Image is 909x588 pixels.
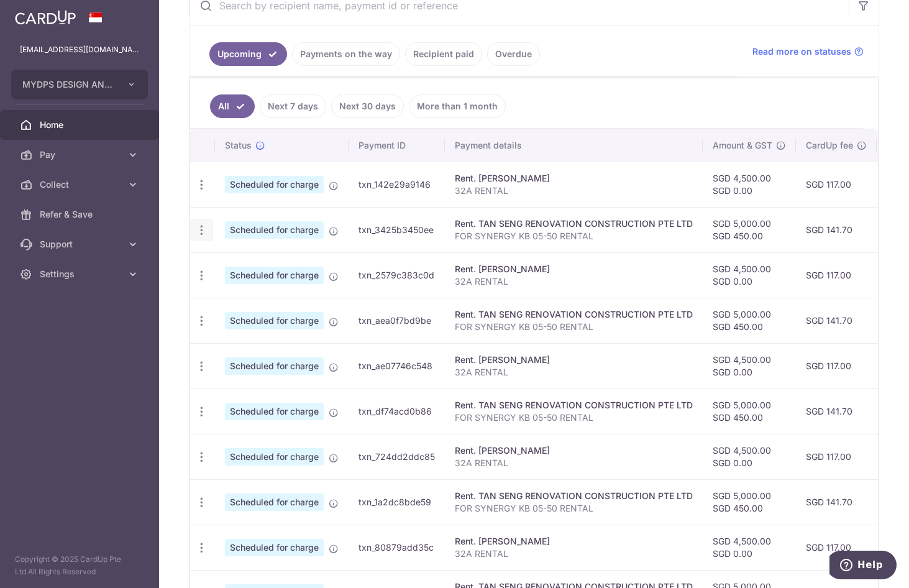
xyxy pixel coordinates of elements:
img: CardUp [15,10,76,25]
span: Status [225,139,252,152]
td: SGD 5,000.00 SGD 450.00 [703,388,796,434]
div: Rent. [PERSON_NAME] [455,444,693,457]
span: Read more on statuses [752,45,851,58]
a: Next 30 days [331,94,404,118]
span: MYDPS DESIGN AND CONSTRUCTION PTE. LTD. [22,78,114,91]
a: More than 1 month [409,94,506,118]
span: Scheduled for charge [225,539,324,556]
td: txn_df74acd0b86 [349,388,445,434]
span: Home [40,119,122,131]
p: 32A RENTAL [455,185,693,197]
span: Scheduled for charge [225,448,324,466]
td: SGD 117.00 [796,162,877,207]
span: Settings [40,268,122,280]
span: Refer & Save [40,208,122,221]
td: SGD 117.00 [796,343,877,388]
td: SGD 4,500.00 SGD 0.00 [703,343,796,388]
td: txn_aea0f7bd9be [349,298,445,343]
p: FOR SYNERGY KB 05-50 RENTAL [455,411,693,424]
span: Amount & GST [713,139,772,152]
td: txn_2579c383c0d [349,252,445,298]
div: Rent. [PERSON_NAME] [455,172,693,185]
iframe: Opens a widget where you can find more information [829,551,897,582]
p: 32A RENTAL [455,366,693,379]
span: Scheduled for charge [225,267,324,284]
span: Scheduled for charge [225,357,324,375]
span: Scheduled for charge [225,494,324,511]
td: SGD 4,500.00 SGD 0.00 [703,162,796,207]
td: SGD 141.70 [796,298,877,343]
td: SGD 117.00 [796,252,877,298]
div: Rent. [PERSON_NAME] [455,535,693,548]
td: SGD 5,000.00 SGD 450.00 [703,207,796,252]
td: SGD 4,500.00 SGD 0.00 [703,525,796,570]
td: SGD 141.70 [796,388,877,434]
a: Read more on statuses [752,45,864,58]
div: Rent. [PERSON_NAME] [455,263,693,275]
span: CardUp fee [806,139,853,152]
td: txn_80879add35c [349,525,445,570]
td: SGD 117.00 [796,525,877,570]
p: 32A RENTAL [455,457,693,469]
span: Scheduled for charge [225,403,324,420]
span: Scheduled for charge [225,221,324,239]
a: Upcoming [209,42,287,66]
div: Rent. TAN SENG RENOVATION CONSTRUCTION PTE LTD [455,490,693,502]
a: Payments on the way [292,42,400,66]
th: Payment ID [349,129,445,162]
td: SGD 4,500.00 SGD 0.00 [703,252,796,298]
span: Scheduled for charge [225,312,324,329]
p: 32A RENTAL [455,275,693,288]
p: FOR SYNERGY KB 05-50 RENTAL [455,502,693,515]
a: Overdue [487,42,540,66]
span: Support [40,238,122,250]
span: Pay [40,149,122,161]
div: Rent. [PERSON_NAME] [455,354,693,366]
th: Payment details [445,129,703,162]
div: Rent. TAN SENG RENOVATION CONSTRUCTION PTE LTD [455,308,693,321]
td: SGD 5,000.00 SGD 450.00 [703,479,796,525]
span: Scheduled for charge [225,176,324,193]
td: SGD 4,500.00 SGD 0.00 [703,434,796,479]
td: txn_724dd2ddc85 [349,434,445,479]
a: Next 7 days [260,94,326,118]
td: SGD 5,000.00 SGD 450.00 [703,298,796,343]
td: SGD 141.70 [796,479,877,525]
span: Collect [40,178,122,191]
a: Recipient paid [405,42,482,66]
td: SGD 117.00 [796,434,877,479]
p: FOR SYNERGY KB 05-50 RENTAL [455,321,693,333]
button: MYDPS DESIGN AND CONSTRUCTION PTE. LTD. [11,70,148,99]
td: SGD 141.70 [796,207,877,252]
td: txn_1a2dc8bde59 [349,479,445,525]
td: txn_3425b3450ee [349,207,445,252]
td: txn_142e29a9146 [349,162,445,207]
div: Rent. TAN SENG RENOVATION CONSTRUCTION PTE LTD [455,218,693,230]
p: 32A RENTAL [455,548,693,560]
td: txn_ae07746c548 [349,343,445,388]
p: [EMAIL_ADDRESS][DOMAIN_NAME] [20,44,139,56]
a: All [210,94,255,118]
p: FOR SYNERGY KB 05-50 RENTAL [455,230,693,242]
div: Rent. TAN SENG RENOVATION CONSTRUCTION PTE LTD [455,399,693,411]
